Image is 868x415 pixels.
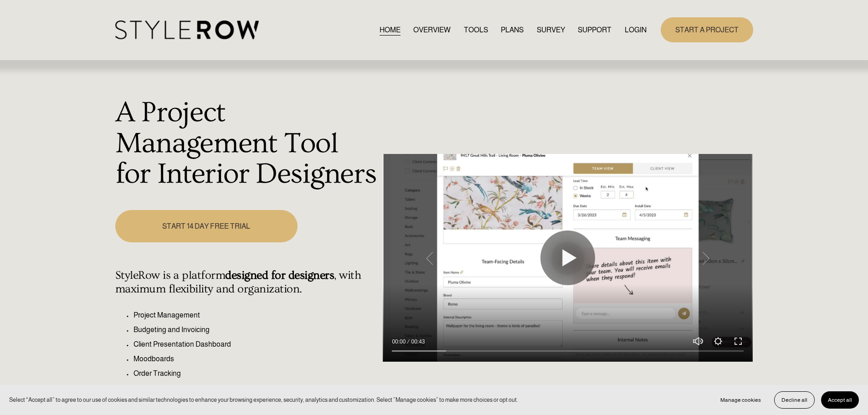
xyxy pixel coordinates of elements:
a: folder dropdown [578,24,611,36]
p: Order Tracking [134,368,378,379]
a: START A PROJECT [661,17,753,42]
span: SUPPORT [578,25,611,36]
a: START 14 DAY FREE TRIAL [115,210,298,242]
a: HOME [380,24,401,36]
p: Select “Accept all” to agree to our use of cookies and similar technologies to enhance your brows... [9,395,518,404]
button: Manage cookies [714,391,768,409]
span: Manage cookies [720,397,761,403]
a: SURVEY [537,24,565,36]
p: Project Management [134,310,378,321]
img: StyleRow [115,20,259,39]
a: TOOLS [464,24,488,36]
h4: StyleRow is a platform , with maximum flexibility and organization. [115,269,378,296]
span: Accept all [828,397,852,403]
a: OVERVIEW [413,24,451,36]
p: Client Presentation Dashboard [134,339,378,350]
h1: A Project Management Tool for Interior Designers [115,97,378,190]
button: Play [540,231,595,285]
div: Duration [408,337,427,346]
p: Moodboards [134,354,378,364]
button: Decline all [774,391,815,409]
div: Current time [392,337,408,346]
button: Accept all [821,391,859,409]
a: LOGIN [625,24,647,36]
a: PLANS [501,24,524,36]
input: Seek [392,348,744,354]
span: Decline all [781,397,807,403]
p: Budgeting and Invoicing [134,324,378,335]
strong: designed for designers [225,269,334,282]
